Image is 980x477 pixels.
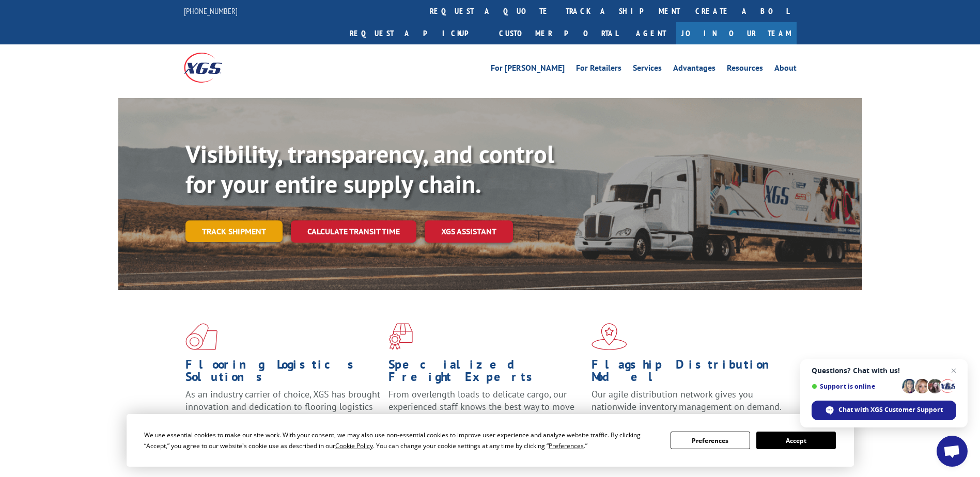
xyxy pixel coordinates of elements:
img: xgs-icon-focused-on-flooring-red [388,323,413,350]
a: Resources [727,64,763,75]
span: As an industry carrier of choice, XGS has brought innovation and dedication to flooring logistics... [185,388,380,425]
span: Close chat [947,364,960,377]
span: Cookie Policy [335,441,373,450]
span: Chat with XGS Customer Support [838,405,943,415]
span: Preferences [549,441,584,450]
a: About [774,64,797,75]
b: Visibility, transparency, and control for your entire supply chain. [185,138,554,200]
div: Chat with XGS Customer Support [812,401,956,420]
a: Join Our Team [676,22,797,44]
span: Our agile distribution network gives you nationwide inventory management on demand. [592,388,782,412]
div: We use essential cookies to make our site work. With your consent, we may also use non-essential ... [144,430,658,451]
button: Preferences [671,432,750,449]
a: Services [633,64,662,75]
a: Request a pickup [342,22,491,44]
span: Support is online [812,383,898,390]
div: Open chat [937,436,968,467]
img: xgs-icon-flagship-distribution-model-red [592,323,627,350]
a: Agent [626,22,676,44]
div: Cookie Consent Prompt [127,414,854,467]
img: xgs-icon-total-supply-chain-intelligence-red [185,323,217,350]
a: XGS ASSISTANT [425,220,513,243]
a: Track shipment [185,220,283,242]
a: [PHONE_NUMBER] [184,6,238,16]
h1: Specialized Freight Experts [388,358,584,388]
a: Advantages [673,64,715,75]
a: For [PERSON_NAME] [491,64,565,75]
span: Questions? Chat with us! [812,367,956,375]
button: Accept [756,432,836,449]
p: From overlength loads to delicate cargo, our experienced staff knows the best way to move your fr... [388,388,584,434]
a: For Retailers [576,64,621,75]
h1: Flagship Distribution Model [592,358,787,388]
h1: Flooring Logistics Solutions [185,358,381,388]
a: Customer Portal [491,22,626,44]
a: Calculate transit time [291,220,416,243]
